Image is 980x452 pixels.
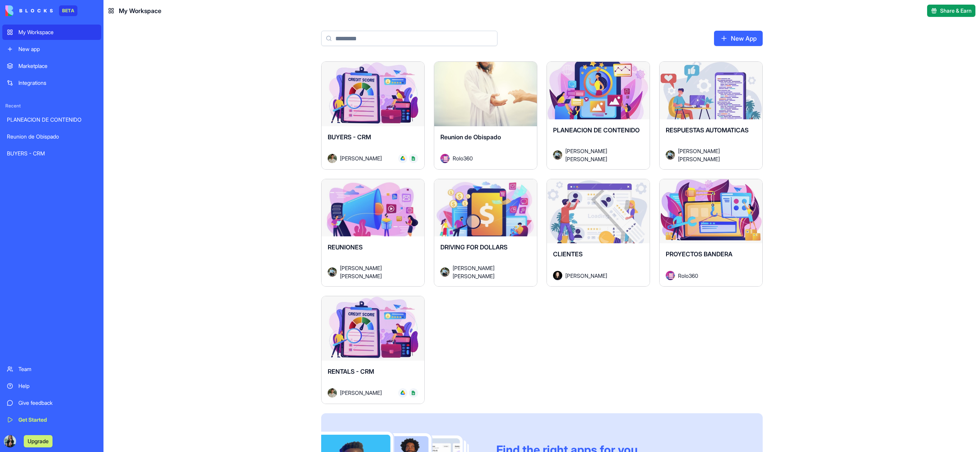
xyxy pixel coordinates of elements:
[24,437,53,445] a: Upgrade
[340,154,382,162] span: [PERSON_NAME]
[321,61,425,170] a: BUYERS - CRMAvatar[PERSON_NAME]
[411,391,416,395] img: Google_Sheets_logo__2014-2020_dyqxdz.svg
[119,6,161,15] span: My Workspace
[553,250,583,258] span: CLIENTES
[659,61,763,170] a: RESPUESTAS AUTOMATICASAvatar[PERSON_NAME] [PERSON_NAME]
[321,296,425,404] a: RENTALS - CRMAvatar[PERSON_NAME]
[24,435,53,447] button: Upgrade
[927,5,975,17] button: Share & Earn
[2,361,101,377] a: Team
[440,267,450,277] img: Avatar
[2,41,101,57] a: New app
[18,416,97,424] div: Get Started
[2,129,101,144] a: Reunion de Obispado
[18,365,97,373] div: Team
[7,150,97,157] div: BUYERS - CRM
[328,154,337,163] img: Avatar
[553,150,562,160] img: Avatar
[18,62,97,70] div: Marketplace
[18,45,97,53] div: New app
[940,7,972,15] span: Share & Earn
[553,271,562,280] img: Avatar
[565,147,637,163] span: [PERSON_NAME] [PERSON_NAME]
[328,388,337,398] img: Avatar
[59,5,77,16] div: BETA
[553,126,640,134] span: PLANEACION DE CONTENIDO
[2,103,101,109] span: Recent
[401,156,405,161] img: drive_kozyt7.svg
[18,79,97,87] div: Integrations
[666,150,675,160] img: Avatar
[4,435,16,447] img: PHOTO-2025-09-15-15-09-07_ggaris.jpg
[328,267,337,277] img: Avatar
[411,156,416,161] img: Google_Sheets_logo__2014-2020_dyqxdz.svg
[547,179,650,287] a: CLIENTESAvatar[PERSON_NAME]
[401,391,405,395] img: drive_kozyt7.svg
[547,61,650,170] a: PLANEACION DE CONTENIDOAvatar[PERSON_NAME] [PERSON_NAME]
[440,243,507,251] span: DRIVING FOR DOLLARS
[678,147,750,163] span: [PERSON_NAME] [PERSON_NAME]
[18,382,97,390] div: Help
[666,250,732,258] span: PROYECTOS BANDERA
[2,146,101,161] a: BUYERS - CRM
[340,264,412,280] span: [PERSON_NAME] [PERSON_NAME]
[2,25,101,40] a: My Workspace
[328,133,371,141] span: BUYERS - CRM
[434,61,537,170] a: Reunion de ObispadoAvatarRolo360
[565,272,607,280] span: [PERSON_NAME]
[2,58,101,74] a: Marketplace
[2,395,101,411] a: Give feedback
[7,133,97,140] div: Reunion de Obispado
[18,28,97,36] div: My Workspace
[434,179,537,287] a: DRIVING FOR DOLLARSAvatar[PERSON_NAME] [PERSON_NAME]
[7,116,97,124] div: PLANEACION DE CONTENIDO
[2,112,101,127] a: PLANEACION DE CONTENIDO
[2,75,101,91] a: Integrations
[453,264,525,280] span: [PERSON_NAME] [PERSON_NAME]
[2,378,101,394] a: Help
[666,126,749,134] span: RESPUESTAS AUTOMATICAS
[321,179,425,287] a: REUNIONESAvatar[PERSON_NAME] [PERSON_NAME]
[453,154,473,162] span: Rolo360
[440,133,501,141] span: Reunion de Obispado
[328,368,374,375] span: RENTALS - CRM
[659,179,763,287] a: PROYECTOS BANDERAAvatarRolo360
[666,271,675,280] img: Avatar
[328,243,363,251] span: REUNIONES
[340,389,382,397] span: [PERSON_NAME]
[18,399,97,407] div: Give feedback
[5,5,53,16] img: logo
[5,5,77,16] a: BETA
[678,272,698,280] span: Rolo360
[714,31,763,46] a: New App
[440,154,450,163] img: Avatar
[2,412,101,427] a: Get Started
